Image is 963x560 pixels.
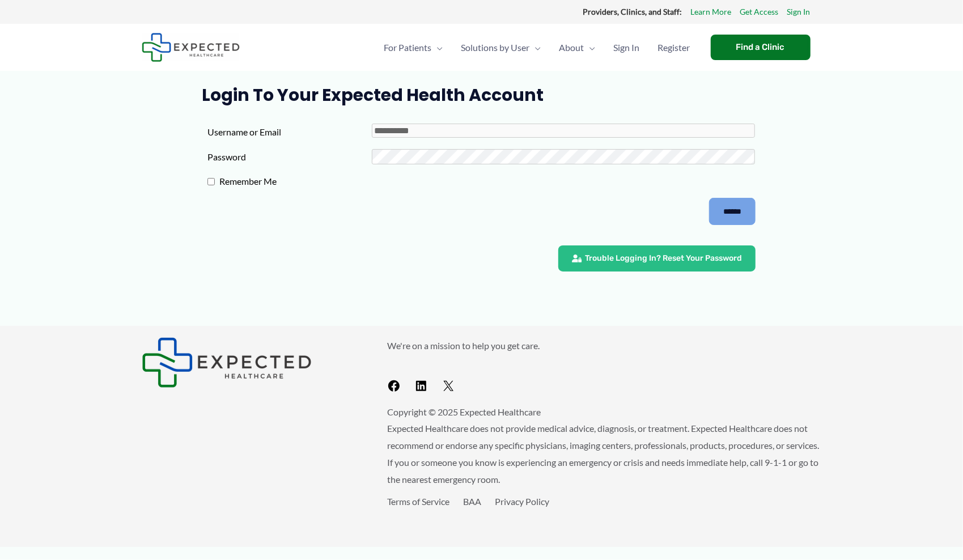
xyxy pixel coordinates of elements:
[559,28,584,67] span: About
[452,28,550,67] a: Solutions by UserMenu Toggle
[614,28,640,67] span: Sign In
[202,85,761,105] h1: Login to Your Expected Health Account
[375,28,452,67] a: For PatientsMenu Toggle
[387,496,449,507] a: Terms of Service
[740,5,779,19] a: Get Access
[432,28,443,67] span: Menu Toggle
[550,28,605,67] a: AboutMenu Toggle
[530,28,541,67] span: Menu Toggle
[584,28,596,67] span: Menu Toggle
[583,7,682,16] strong: Providers, Clinics, and Staff:
[495,496,549,507] a: Privacy Policy
[787,5,811,19] a: Sign In
[387,406,541,417] span: Copyright © 2025 Expected Healthcare
[142,33,240,62] img: Expected Healthcare Logo - side, dark font, small
[658,28,690,67] span: Register
[384,28,432,67] span: For Patients
[215,173,379,190] label: Remember Me
[461,28,530,67] span: Solutions by User
[649,28,699,67] a: Register
[585,254,742,262] span: Trouble Logging In? Reset Your Password
[605,28,649,67] a: Sign In
[142,337,312,388] img: Expected Healthcare Logo - side, dark font, small
[463,496,481,507] a: BAA
[558,245,756,271] a: Trouble Logging In? Reset Your Password
[711,35,811,60] a: Find a Clinic
[387,493,822,536] aside: Footer Widget 3
[691,5,732,19] a: Learn More
[207,149,372,166] label: Password
[375,28,699,67] nav: Primary Site Navigation
[387,423,819,484] span: Expected Healthcare does not provide medical advice, diagnosis, or treatment. Expected Healthcare...
[387,337,822,354] p: We're on a mission to help you get care.
[142,337,359,388] aside: Footer Widget 1
[207,124,372,141] label: Username or Email
[387,337,822,398] aside: Footer Widget 2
